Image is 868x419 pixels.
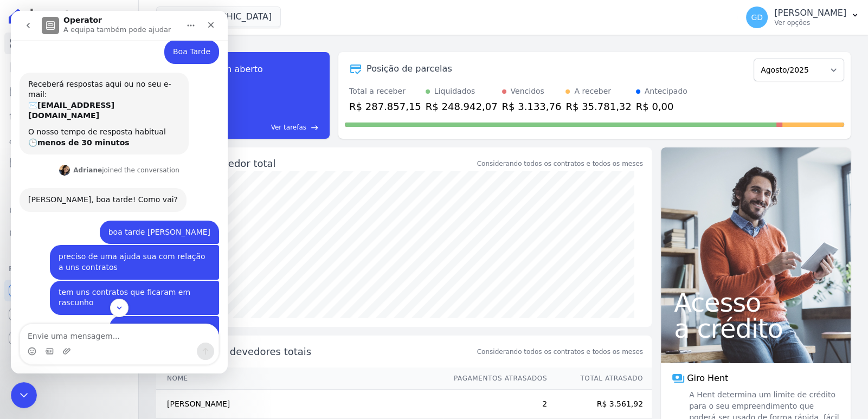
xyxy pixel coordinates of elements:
[17,68,169,111] div: Receberá respostas aqui ou no seu e-mail: ✉️
[9,62,208,153] div: Operator diz…
[737,2,868,33] button: GD [PERSON_NAME] Ver opções
[9,262,130,275] div: Plataformas
[11,382,37,408] iframe: Intercom live chat
[17,116,169,137] div: O nosso tempo de resposta habitual 🕒
[674,315,838,341] span: a crédito
[4,304,134,325] a: Conta Hent
[4,128,134,150] a: Clientes
[107,312,200,323] div: e eu não consigo excluir
[645,86,687,97] div: Antecipado
[89,210,208,234] div: boa tarde [PERSON_NAME]
[190,4,210,24] div: Fechar
[443,368,548,390] th: Pagamentos Atrasados
[502,99,562,114] div: R$ 3.133,76
[9,152,208,177] div: Adriane diz…
[9,234,208,269] div: Gabriel diz…
[52,336,60,345] button: Carregar anexo
[34,336,43,345] button: Seletor de Gif
[39,270,208,304] div: tem uns contratos que ficaram em rascunho
[9,270,208,305] div: Gabriel diz…
[674,289,838,315] span: Acesso
[17,90,104,109] b: [EMAIL_ADDRESS][DOMAIN_NAME]
[62,154,169,164] div: joined the conversation
[4,152,134,173] a: Minha Carteira
[17,336,25,345] button: Seletor de emoji
[156,368,443,390] th: Nome
[11,11,228,373] iframe: Intercom live chat
[48,154,59,165] img: Profile image for Adriane
[574,86,611,97] div: A receber
[27,127,119,136] b: menos de 30 minutos
[9,177,176,201] div: [PERSON_NAME], boa tarde! Como vai?
[687,372,728,385] span: Giro Hent
[17,184,167,195] div: [PERSON_NAME], boa tarde! Como vai?
[170,4,190,25] button: Início
[548,390,652,419] td: R$ 3.561,92
[311,124,319,132] span: east
[4,223,134,245] a: Negativação
[565,99,631,114] div: R$ 35.781,32
[426,99,498,114] div: R$ 248.942,07
[9,177,208,210] div: Adriane diz…
[271,123,306,132] span: Ver tarefas
[98,216,200,227] div: boa tarde [PERSON_NAME]
[548,368,652,390] th: Total Atrasado
[9,210,208,235] div: Gabriel diz…
[367,62,452,75] div: Posição de parcelas
[162,36,200,47] div: Boa Tarde
[196,123,319,132] a: Ver tarefas east
[48,276,200,298] div: tem uns contratos que ficaram em rascunho
[156,390,443,419] td: [PERSON_NAME]
[62,156,91,163] b: Adriane
[180,344,475,359] span: Principais devedores totais
[443,390,548,419] td: 2
[9,313,208,332] textarea: Envie uma mensagem...
[511,86,544,97] div: Vencidos
[153,29,208,53] div: Boa Tarde
[477,347,643,357] span: Considerando todos os contratos e todos os meses
[180,156,475,171] div: Saldo devedor total
[434,86,475,97] div: Liquidados
[477,159,643,169] div: Considerando todos os contratos e todos os meses
[99,288,118,306] button: Scroll to bottom
[774,8,846,18] p: [PERSON_NAME]
[349,86,421,97] div: Total a receber
[186,332,203,349] button: Enviar mensagem…
[4,199,134,221] a: Crédito
[636,99,687,114] div: R$ 0,00
[774,18,846,27] p: Ver opções
[349,99,421,114] div: R$ 287.857,15
[53,14,160,24] p: A equipa também pode ajudar
[156,7,281,27] button: [GEOGRAPHIC_DATA]
[9,29,208,62] div: Gabriel diz…
[4,56,134,78] a: Contratos
[4,80,134,102] a: Parcelas
[4,280,134,301] a: Recebíveis
[39,234,208,268] div: preciso de uma ajuda sua com relação a uns contratos
[48,241,200,262] div: preciso de uma ajuda sua com relação a uns contratos
[751,14,763,21] span: GD
[4,33,134,54] a: Visão Geral
[4,104,134,126] a: Lotes
[9,62,178,144] div: Receberá respostas aqui ou no seu e-mail:✉️[EMAIL_ADDRESS][DOMAIN_NAME]O nosso tempo de resposta ...
[4,176,134,197] a: Transferências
